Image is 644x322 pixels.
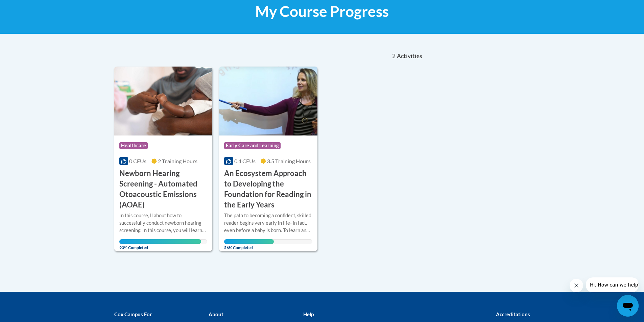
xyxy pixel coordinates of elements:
h3: Newborn Hearing Screening - Automated Otoacoustic Emissions (AOAE) [119,168,208,210]
h3: An Ecosystem Approach to Developing the Foundation for Reading in the Early Years [224,168,312,210]
span: 0.4 CEUs [234,158,256,164]
span: Hi. How can we help? [4,5,55,10]
a: Course LogoEarly Care and Learning0.4 CEUs3.5 Training Hours An Ecosystem Approach to Developing ... [219,67,317,251]
div: Your progress [224,239,273,244]
iframe: Button to launch messaging window [617,295,639,317]
img: Course Logo [114,67,213,135]
span: 0 CEUs [129,158,146,164]
span: 2 [392,52,396,60]
b: Cox Campus For [114,311,152,317]
div: Your progress [119,239,201,244]
iframe: Close message [570,279,583,292]
span: 3.5 Training Hours [267,158,311,164]
iframe: Message from company [586,277,639,292]
span: Early Care and Learning [224,142,281,149]
span: My Course Progress [255,2,389,20]
b: About [209,311,223,317]
img: Course Logo [219,67,317,135]
div: The path to becoming a confident, skilled reader begins very early in life- in fact, even before ... [224,212,312,234]
b: Help [303,311,314,317]
span: Healthcare [119,142,148,149]
span: 93% Completed [119,239,201,250]
b: Accreditations [496,311,530,317]
span: Activities [397,52,422,60]
span: 56% Completed [224,239,273,250]
span: 2 Training Hours [158,158,197,164]
a: Course LogoHealthcare0 CEUs2 Training Hours Newborn Hearing Screening - Automated Otoacoustic Emi... [114,67,213,251]
div: In this course, ll about how to successfully conduct newborn hearing screening. In this course, y... [119,212,208,234]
